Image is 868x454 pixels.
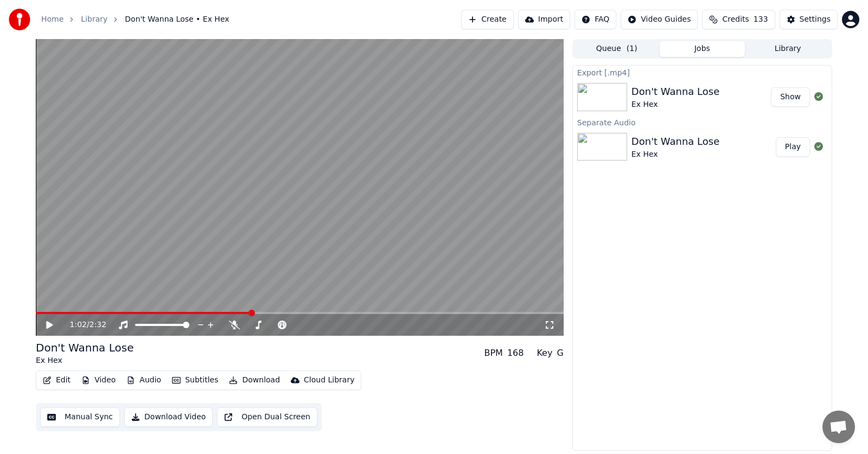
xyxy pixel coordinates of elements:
[537,347,552,360] div: Key
[574,41,660,57] button: Queue
[36,340,133,355] div: Don't Wanna Lose
[90,319,106,330] span: 2:32
[81,14,107,25] a: Library
[70,319,96,330] div: /
[304,375,354,386] div: Cloud Library
[575,10,616,29] button: FAQ
[41,14,229,25] nav: breadcrumb
[77,373,120,388] button: Video
[557,347,563,360] div: G
[822,411,855,443] a: Open chat
[745,41,831,57] button: Library
[631,99,719,110] div: Ex Hex
[70,319,87,330] span: 1:02
[573,116,832,129] div: Separate Audio
[39,373,75,388] button: Edit
[621,10,698,29] button: Video Guides
[217,407,317,427] button: Open Dual Screen
[702,10,775,29] button: Credits133
[168,373,222,388] button: Subtitles
[754,14,768,25] span: 133
[125,14,229,25] span: Don't Wanna Lose • Ex Hex
[225,373,284,388] button: Download
[573,66,832,79] div: Export [.mp4]
[631,134,719,149] div: Don't Wanna Lose
[124,407,213,427] button: Download Video
[461,10,514,29] button: Create
[660,41,745,57] button: Jobs
[800,14,831,25] div: Settings
[776,137,810,157] button: Play
[722,14,749,25] span: Credits
[771,87,810,107] button: Show
[122,373,165,388] button: Audio
[36,355,133,366] div: Ex Hex
[41,14,63,25] a: Home
[631,84,719,99] div: Don't Wanna Lose
[40,407,120,427] button: Manual Sync
[507,347,524,360] div: 168
[627,43,637,54] span: ( 1 )
[484,347,502,360] div: BPM
[631,149,719,160] div: Ex Hex
[780,10,838,29] button: Settings
[518,10,570,29] button: Import
[9,9,30,30] img: youka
